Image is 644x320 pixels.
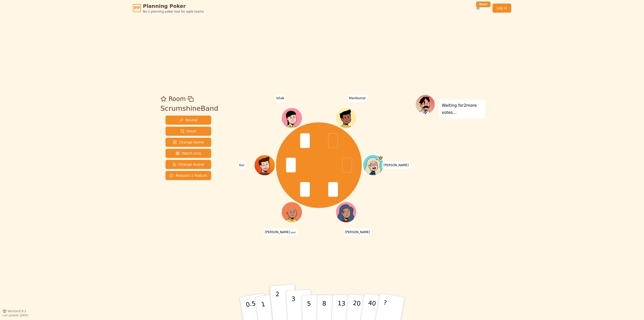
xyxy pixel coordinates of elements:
button: Add as favourite [160,94,167,103]
span: Click to change your name [264,228,297,235]
button: Watch only [166,149,211,158]
span: No.1 planning poker tool for agile teams [143,10,204,14]
p: Waiting for 2 more votes... [442,102,483,116]
span: Reveal [179,118,197,123]
span: Room [169,94,186,103]
span: Susset SM is the host [378,155,383,161]
span: Request a feature [170,173,207,178]
span: Click to change your name [382,162,410,169]
span: Last updated: [DATE] [3,314,28,317]
span: Change Avatar [172,162,205,167]
span: (you) [290,231,296,233]
button: Request a feature [166,171,211,180]
span: Click to change your name [348,95,367,102]
span: Click to change your name [344,228,371,235]
button: Change Avatar [166,160,211,169]
a: Log in [493,4,511,13]
div: New! [476,2,491,7]
span: Watch only [176,151,201,156]
span: Version 0.9.2 [8,309,26,313]
span: Change Name [173,140,204,145]
button: Click to change your avatar [282,202,302,222]
div: ScrumshineBand [160,103,218,114]
button: Version0.9.2 [3,309,26,313]
p: 2 [275,291,282,318]
button: New! [473,4,482,13]
button: Change Name [166,138,211,147]
button: Reset [166,127,211,136]
span: Planning Poker [143,3,204,10]
span: Click to change your name [275,95,286,102]
span: PP [134,5,140,11]
span: Reset [180,129,196,134]
button: Reveal [166,116,211,125]
a: PPPlanning PokerNo.1 planning poker tool for agile teams [133,3,204,14]
span: Click to change your name [238,162,246,169]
